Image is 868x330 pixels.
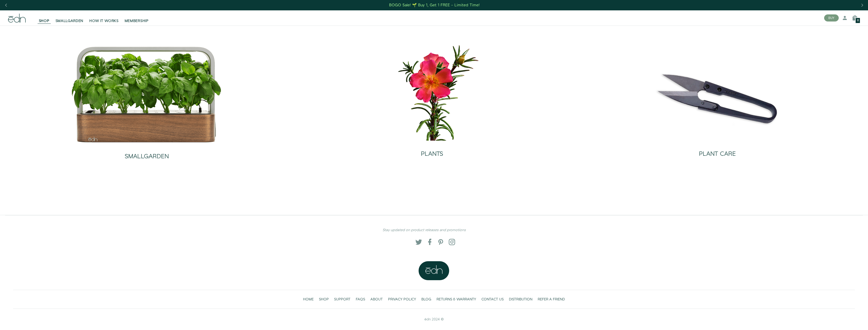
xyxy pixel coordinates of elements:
[824,14,839,21] button: BUY
[39,18,49,24] span: SHOP
[52,12,87,24] a: SMALLGARDEN
[356,141,508,161] a: PLANTS
[301,294,316,304] a: HOME
[434,294,479,304] a: RETURNS & WARRANTY
[419,294,434,304] a: BLOG
[506,294,535,304] a: DISTRIBUTION
[303,297,314,302] span: HOME
[316,294,332,304] a: SHOP
[386,294,419,304] a: PRIVACY POLICY
[481,297,504,302] span: CONTACT US
[479,294,506,304] a: CONTACT US
[389,3,480,8] div: BOGO Sale! 🌱 Buy 1, Get 1 FREE – Limited Time!
[424,317,444,322] span: ēdn 2024 ©
[125,153,169,160] h2: SMALLGARDEN
[71,143,222,164] a: SMALLGARDEN
[421,151,443,157] h2: PLANTS
[56,18,84,24] span: SMALLGARDEN
[125,18,149,24] span: MEMBERSHIP
[86,12,121,24] a: HOW IT WORKS
[122,12,152,24] a: MEMBERSHIP
[437,297,476,302] span: RETURNS & WARRANTY
[36,12,52,24] a: SHOP
[332,294,353,304] a: SUPPORT
[353,294,368,304] a: FAQS
[388,297,416,302] span: PRIVACY POLICY
[509,297,532,302] span: DISTRIBUTION
[642,141,793,161] a: PLANT CARE
[421,297,431,302] span: BLOG
[538,297,565,302] span: REFER A FRIEND
[699,151,736,157] h2: PLANT CARE
[383,228,466,233] em: Stay updated on product releases and promotions
[389,1,480,9] a: BOGO Sale! 🌱 Buy 1, Get 1 FREE – Limited Time!
[857,19,859,22] span: 0
[370,297,383,302] span: ABOUT
[356,297,365,302] span: FAQS
[334,297,350,302] span: SUPPORT
[368,294,386,304] a: ABOUT
[535,294,568,304] a: REFER A FRIEND
[319,297,329,302] span: SHOP
[89,18,118,24] span: HOW IT WORKS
